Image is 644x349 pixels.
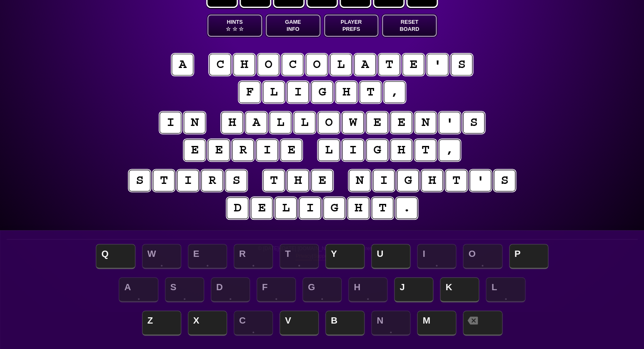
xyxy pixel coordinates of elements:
[354,54,376,75] puzzle-tile: a
[234,311,273,336] span: C
[280,139,302,161] puzzle-tile: e
[142,311,181,336] span: Z
[372,197,393,219] puzzle-tile: t
[439,112,460,133] puzzle-tile: '
[417,311,456,336] span: M
[208,139,230,161] puzzle-tile: e
[469,170,491,191] puzzle-tile: '
[402,54,424,75] puzzle-tile: e
[188,311,227,336] span: X
[342,139,364,161] puzzle-tile: i
[257,54,279,75] puzzle-tile: o
[390,112,412,133] puzzle-tile: e
[302,277,342,302] span: G
[325,311,364,336] span: B
[221,112,243,133] puzzle-tile: h
[226,25,231,33] span: ☆
[280,311,319,336] span: V
[414,112,436,133] puzzle-tile: n
[342,112,364,133] puzzle-tile: w
[232,139,254,161] puzzle-tile: r
[245,112,267,133] puzzle-tile: a
[349,170,370,191] puzzle-tile: n
[239,81,260,103] puzzle-tile: f
[263,81,285,103] puzzle-tile: l
[397,170,419,191] puzzle-tile: g
[366,139,388,161] puzzle-tile: g
[280,244,319,269] span: T
[299,197,321,219] puzzle-tile: i
[160,112,181,133] puzzle-tile: i
[463,112,484,133] puzzle-tile: s
[348,277,387,302] span: H
[282,54,303,75] puzzle-tile: c
[294,112,315,133] puzzle-tile: l
[177,170,199,191] puzzle-tile: i
[119,277,158,302] span: A
[445,170,467,191] puzzle-tile: t
[256,139,278,161] puzzle-tile: i
[287,170,309,191] puzzle-tile: h
[263,170,285,191] puzzle-tile: t
[324,15,379,37] button: PlayerPrefs
[440,277,479,302] span: K
[207,15,262,37] button: Hints☆ ☆ ☆
[494,170,515,191] puzzle-tile: s
[384,81,405,103] puzzle-tile: ,
[366,112,388,133] puzzle-tile: e
[129,170,150,191] puzzle-tile: s
[165,277,204,302] span: S
[234,244,273,269] span: R
[330,54,352,75] puzzle-tile: l
[209,54,231,75] puzzle-tile: c
[396,197,417,219] puzzle-tile: .
[225,170,247,191] puzzle-tile: s
[184,139,205,161] puzzle-tile: e
[96,244,135,269] span: Q
[311,81,333,103] puzzle-tile: g
[201,170,223,191] puzzle-tile: r
[417,244,456,269] span: I
[227,197,248,219] puzzle-tile: d
[359,81,381,103] puzzle-tile: t
[311,170,333,191] puzzle-tile: e
[394,277,433,302] span: J
[257,277,296,302] span: F
[325,244,364,269] span: Y
[275,197,297,219] puzzle-tile: l
[233,54,255,75] puzzle-tile: h
[270,112,291,133] puzzle-tile: l
[306,54,327,75] puzzle-tile: o
[378,54,400,75] puzzle-tile: t
[509,244,548,269] span: P
[414,139,436,161] puzzle-tile: t
[239,25,244,33] span: ☆
[323,197,345,219] puzzle-tile: g
[486,277,525,302] span: L
[463,244,502,269] span: O
[232,25,237,33] span: ☆
[390,139,412,161] puzzle-tile: h
[211,277,250,302] span: D
[427,54,448,75] puzzle-tile: '
[347,197,369,219] puzzle-tile: h
[439,139,460,161] puzzle-tile: ,
[335,81,357,103] puzzle-tile: h
[421,170,443,191] puzzle-tile: h
[451,54,472,75] puzzle-tile: s
[251,197,272,219] puzzle-tile: e
[188,244,227,269] span: E
[318,112,339,133] puzzle-tile: o
[373,170,394,191] puzzle-tile: i
[371,311,410,336] span: N
[184,112,205,133] puzzle-tile: n
[382,15,437,37] button: ResetBoard
[266,15,320,37] button: GameInfo
[318,139,339,161] puzzle-tile: l
[287,81,309,103] puzzle-tile: i
[142,244,181,269] span: W
[153,170,175,191] puzzle-tile: t
[371,244,410,269] span: U
[172,54,193,75] puzzle-tile: a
